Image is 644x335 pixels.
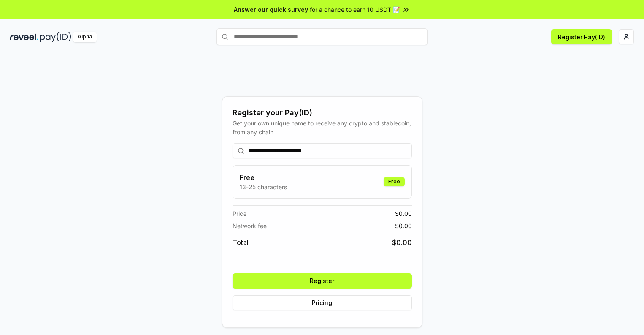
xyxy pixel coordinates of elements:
[233,295,412,310] button: Pricing
[233,119,412,136] div: Get your own unique name to receive any crypto and stablecoin, from any chain
[392,237,412,248] span: $ 0.00
[310,5,400,14] span: for a chance to earn 10 USDT 📝
[395,221,412,230] span: $ 0.00
[233,107,412,119] div: Register your Pay(ID)
[73,32,97,42] div: Alpha
[233,237,249,248] span: Total
[240,172,287,182] h3: Free
[233,273,412,289] button: Register
[233,209,246,218] span: Price
[234,5,308,14] span: Answer our quick survey
[240,182,287,191] p: 13-25 characters
[233,221,267,230] span: Network fee
[384,177,405,186] div: Free
[551,29,612,44] button: Register Pay(ID)
[10,32,38,42] img: reveel_dark
[40,32,71,42] img: pay_id
[395,209,412,218] span: $ 0.00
